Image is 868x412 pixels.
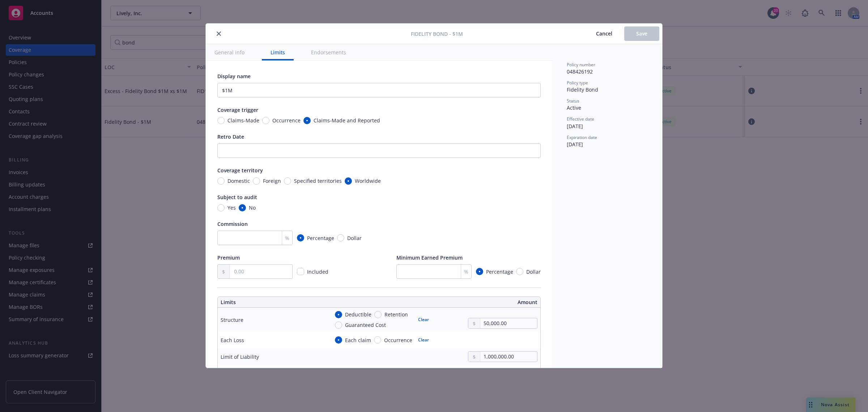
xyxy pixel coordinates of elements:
input: Percentage [476,268,483,275]
span: 048426192 [567,68,593,75]
span: Cancel [596,30,612,37]
input: Guaranteed Cost [335,321,342,329]
span: Coverage territory [217,167,263,174]
span: Guaranteed Cost [345,321,386,329]
span: % [285,234,289,242]
span: Foreign [263,177,281,185]
span: Deductible [345,311,371,318]
input: Percentage [297,234,304,241]
input: No [239,204,246,211]
input: Domestic [217,177,225,185]
button: Clear [414,315,433,325]
input: Foreign [253,177,260,185]
span: Minimum Earned Premium [396,254,463,261]
button: Clear [414,335,433,345]
input: Dollar [337,234,344,241]
span: Occurrence [384,336,412,344]
span: Specified territories [294,177,342,185]
input: 0.00 [230,265,292,278]
span: Policy type [567,80,588,86]
div: Limit of Liability [221,353,259,361]
div: Each Loss [221,336,244,344]
span: Worldwide [355,177,381,185]
span: Percentage [486,268,513,276]
span: Retention [384,311,408,318]
span: Display name [217,73,251,80]
input: Dollar [516,268,523,275]
span: Fidelity Bond [567,86,598,93]
input: Occurrence [374,336,381,344]
input: Specified territories [284,177,291,185]
button: Save [624,26,659,41]
span: Active [567,104,581,111]
th: Amount [382,297,540,308]
button: Cancel [584,26,624,41]
span: Percentage [307,234,334,242]
input: Occurrence [262,117,269,124]
span: Expiration date [567,134,597,140]
span: Occurrence [272,117,301,124]
span: Included [307,268,328,275]
button: General info [206,44,253,60]
span: Dollar [347,234,362,242]
input: Worldwide [345,177,352,185]
input: 0.00 [480,318,537,328]
input: Each claim [335,336,342,344]
span: Commission [217,220,248,227]
span: Policy number [567,62,595,68]
span: Yes [227,204,236,211]
button: Limits [262,44,294,60]
span: Dollar [526,268,541,276]
input: 0.00 [480,352,537,362]
span: Claims-Made and Reported [314,117,380,124]
span: Save [636,30,647,37]
span: Each claim [345,336,371,344]
span: Subject to audit [217,194,257,201]
input: Yes [217,204,225,211]
span: Effective date [567,116,594,122]
span: Coverage trigger [217,106,258,113]
span: Fidelity Bond - $1M [411,30,463,38]
div: Structure [221,316,243,324]
button: Endorsements [302,44,355,60]
input: Claims-Made and Reported [303,117,311,124]
span: [DATE] [567,141,583,148]
input: Claims-Made [217,117,225,124]
span: Claims-Made [227,117,259,124]
span: Retro Date [217,133,244,140]
span: % [464,268,468,276]
span: No [249,204,256,211]
span: Status [567,98,579,104]
button: close [214,29,223,38]
span: Premium [217,254,240,261]
input: Deductible [335,311,342,318]
input: Retention [374,311,382,318]
th: Limits [218,297,347,308]
span: [DATE] [567,123,583,130]
span: Domestic [227,177,250,185]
